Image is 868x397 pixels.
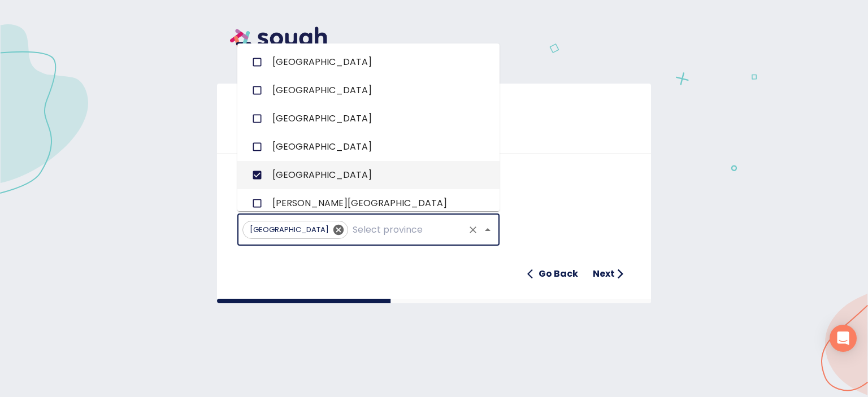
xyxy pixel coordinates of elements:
[272,55,372,69] span: [GEOGRAPHIC_DATA]
[242,221,348,239] div: [GEOGRAPHIC_DATA]
[243,224,336,235] span: [GEOGRAPHIC_DATA]
[539,266,578,282] h6: Go Back
[830,325,857,352] div: Open Intercom Messenger
[593,266,615,282] h6: Next
[272,84,372,97] span: [GEOGRAPHIC_DATA]
[272,140,372,154] span: [GEOGRAPHIC_DATA]
[523,263,583,285] button: Go Back
[272,112,372,125] span: [GEOGRAPHIC_DATA]
[588,263,631,285] button: Next
[272,168,372,182] span: [GEOGRAPHIC_DATA]
[217,14,340,66] img: souqh logo
[272,197,447,210] span: [PERSON_NAME][GEOGRAPHIC_DATA]
[480,222,496,238] button: Close
[350,219,463,241] input: Select province
[465,222,481,238] button: Clear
